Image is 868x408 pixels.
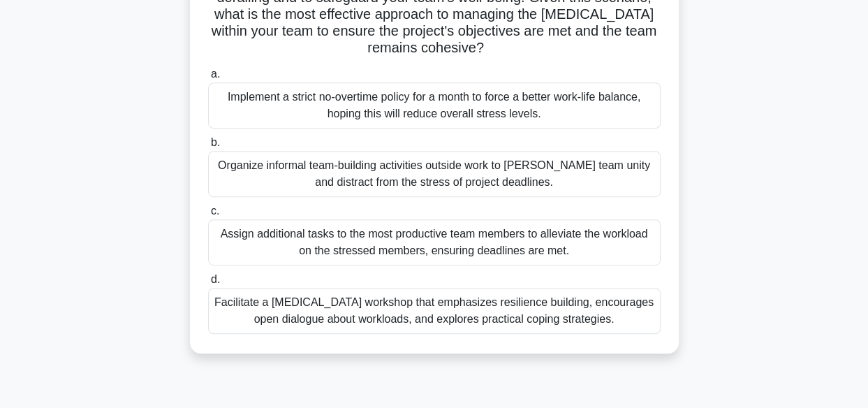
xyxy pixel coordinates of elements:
span: d. [211,273,220,285]
span: b. [211,136,220,148]
div: Implement a strict no-overtime policy for a month to force a better work-life balance, hoping thi... [208,82,661,129]
div: Assign additional tasks to the most productive team members to alleviate the workload on the stre... [208,219,661,265]
span: a. [211,68,220,80]
span: c. [211,205,219,217]
div: Organize informal team-building activities outside work to [PERSON_NAME] team unity and distract ... [208,151,661,197]
div: Facilitate a [MEDICAL_DATA] workshop that emphasizes resilience building, encourages open dialogu... [208,288,661,334]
